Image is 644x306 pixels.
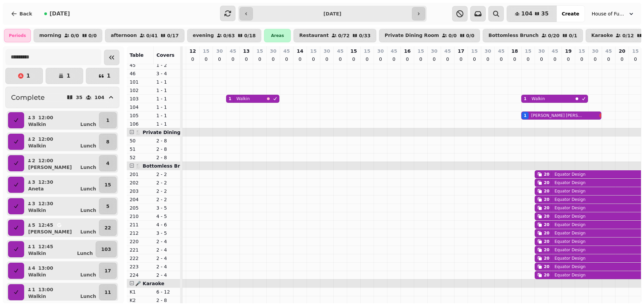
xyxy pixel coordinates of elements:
[38,179,53,185] p: 12:30
[554,222,585,227] p: Equator Design
[28,164,72,171] p: [PERSON_NAME]
[80,121,96,128] p: Lunch
[105,29,184,42] button: afternoon0/410/17
[107,73,110,79] p: 1
[228,96,231,101] div: 1
[633,56,638,62] p: 0
[28,121,46,128] p: Walkin
[104,50,119,65] button: Collapse sidebar
[32,114,36,121] p: 3
[216,48,223,54] p: 30
[156,179,178,186] p: 2 - 2
[311,56,316,62] p: 0
[299,33,329,38] p: Restaurant
[244,33,256,38] p: 0 / 18
[25,134,98,150] button: 212:00WalkinLunch
[472,56,477,62] p: 0
[156,95,178,102] p: 1 - 1
[46,68,83,84] button: 1
[32,136,36,142] p: 2
[156,230,178,236] p: 3 - 5
[521,11,532,16] span: 104
[236,96,250,101] p: Walkin
[458,56,464,62] p: 0
[257,56,262,62] p: 0
[544,222,549,227] div: 20
[324,56,329,62] p: 0
[80,228,96,235] p: Lunch
[129,238,151,245] p: 220
[592,48,598,54] p: 30
[129,62,151,69] p: 45
[105,267,111,274] p: 17
[129,95,151,102] p: 103
[565,48,572,54] p: 19
[156,289,178,295] p: 6 - 12
[99,220,117,236] button: 22
[106,160,109,167] p: 4
[167,33,178,38] p: 0 / 17
[25,220,98,236] button: 512:45[PERSON_NAME]Lunch
[156,146,178,152] p: 2 - 8
[544,172,549,177] div: 20
[71,33,79,38] p: 0 / 0
[105,181,111,188] p: 15
[28,250,46,257] p: Walkin
[554,264,585,269] p: Equator Design
[99,263,117,279] button: 17
[554,230,585,236] p: Equator Design
[80,271,96,278] p: Lunch
[129,137,151,144] p: 50
[554,247,585,253] p: Equator Design
[156,154,178,161] p: 2 - 8
[525,56,531,62] p: 0
[156,221,178,228] p: 4 - 6
[562,11,579,16] span: Create
[556,6,585,22] button: Create
[203,48,209,54] p: 15
[25,263,98,279] button: 413:00WalkinLunch
[129,112,151,119] p: 105
[101,246,111,253] p: 103
[129,230,151,236] p: 212
[544,247,549,253] div: 20
[129,263,151,270] p: 223
[592,10,625,17] span: House of Fu Manchester
[532,96,545,101] p: Walkin
[25,284,98,300] button: 113:00WalkinLunch
[80,142,96,149] p: Lunch
[99,198,117,214] button: 5
[106,138,109,145] p: 8
[129,121,151,127] p: 106
[544,188,549,194] div: 20
[190,48,196,54] p: 12
[28,228,72,235] p: [PERSON_NAME]
[431,48,437,54] p: 30
[146,33,158,38] p: 0 / 41
[223,33,235,38] p: 0 / 63
[129,289,151,295] p: K1
[244,56,249,62] p: 0
[32,179,36,185] p: 3
[483,29,583,42] button: Bottomless Brunch0/200/1
[105,289,111,296] p: 11
[28,185,44,192] p: Aneta
[156,171,178,178] p: 2 - 2
[38,114,53,121] p: 12:00
[337,48,343,54] p: 45
[156,121,178,127] p: 1 - 1
[498,48,504,54] p: 45
[297,48,303,54] p: 14
[25,241,94,257] button: 112:45WalkinLunch
[379,29,480,42] button: Private Dining Room0/00/0
[4,29,31,42] div: Periods
[99,112,117,128] button: 1
[99,134,117,150] button: 8
[38,200,53,207] p: 12:30
[129,52,144,58] span: Table
[270,48,276,54] p: 30
[25,198,98,214] button: 312:30WalkinLunch
[38,222,53,228] p: 12:45
[38,265,53,271] p: 13:00
[554,239,585,244] p: Equator Design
